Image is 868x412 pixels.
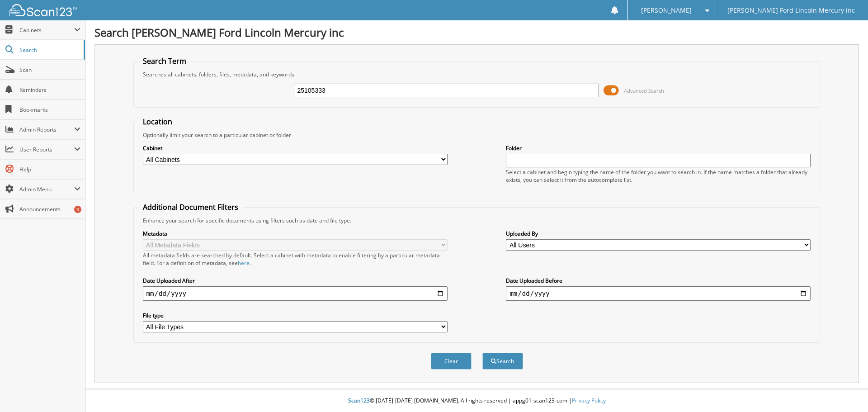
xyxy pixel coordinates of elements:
span: Bookmarks [19,106,80,114]
label: Folder [506,144,811,152]
span: [PERSON_NAME] Ford Lincoln Mercury inc [727,8,855,13]
div: Searches all cabinets, folders, files, metadata, and keywords [138,71,816,78]
div: 3 [74,206,81,213]
h1: Search [PERSON_NAME] Ford Lincoln Mercury inc [94,25,859,40]
span: [PERSON_NAME] [641,8,692,13]
input: start [143,286,448,301]
span: Scan [19,66,80,74]
span: Admin Reports [19,126,74,133]
label: File type [143,312,448,319]
img: scan123-logo-white.svg [9,4,77,16]
span: Cabinets [19,26,74,34]
button: Search [482,353,523,369]
label: Metadata [143,230,448,237]
span: Admin Menu [19,185,74,193]
div: All metadata fields are searched by default. Select a cabinet with metadata to enable filtering b... [143,251,448,267]
label: Cabinet [143,144,448,152]
div: Select a cabinet and begin typing the name of the folder you want to search in. If the name match... [506,168,811,184]
span: Scan123 [348,397,370,404]
legend: Search Term [138,56,191,66]
label: Date Uploaded After [143,277,448,284]
button: Clear [431,353,472,369]
label: Uploaded By [506,230,811,237]
span: Announcements [19,205,80,213]
input: end [506,286,811,301]
span: Help [19,166,80,173]
span: Advanced Search [624,87,664,94]
span: User Reports [19,146,74,153]
legend: Location [138,117,177,127]
span: Reminders [19,86,80,94]
div: © [DATE]-[DATE] [DOMAIN_NAME]. All rights reserved | appg01-scan123-com | [85,390,868,412]
a: Privacy Policy [572,397,606,404]
div: Optionally limit your search to a particular cabinet or folder [138,131,816,139]
iframe: Chat Widget [823,369,868,412]
div: Enhance your search for specific documents using filters such as date and file type. [138,217,816,224]
legend: Additional Document Filters [138,202,243,212]
label: Date Uploaded Before [506,277,811,284]
span: Search [19,46,79,54]
a: here [238,259,250,267]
